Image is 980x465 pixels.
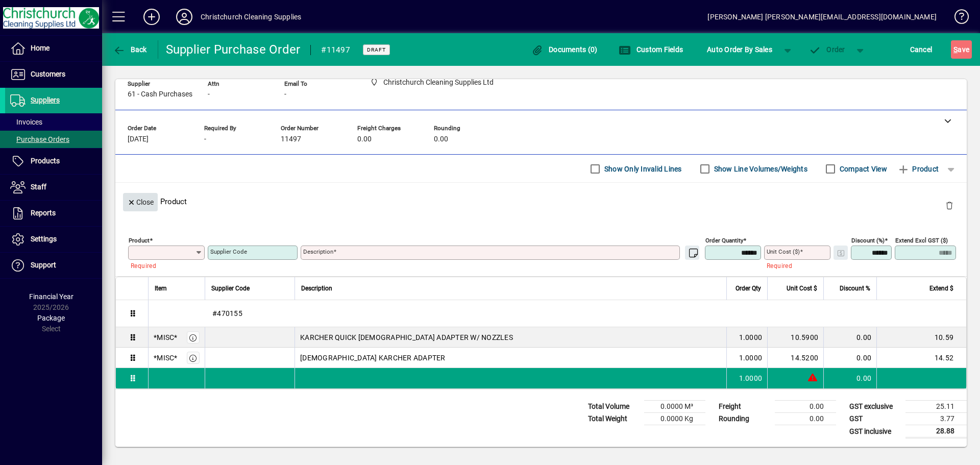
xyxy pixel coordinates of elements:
[910,41,933,58] span: Cancel
[321,42,350,58] div: #11497
[5,227,102,252] a: Settings
[929,283,953,294] span: Extend $
[131,260,197,271] mat-error: Required
[5,253,102,278] a: Support
[714,401,775,413] td: Freight
[876,348,966,368] td: 14.52
[767,260,822,271] mat-error: Required
[128,90,192,99] span: 61 - Cash Purchases
[5,62,102,87] a: Customers
[844,425,905,438] td: GST inclusive
[208,90,210,99] span: -
[951,40,972,59] button: Save
[127,194,154,211] span: Close
[844,413,905,425] td: GST
[767,248,800,255] mat-label: Unit Cost ($)
[619,45,683,54] span: Custom Fields
[702,40,777,59] button: Auto Order By Sales
[10,135,69,143] span: Purchase Orders
[736,283,761,294] span: Order Qty
[5,113,102,131] a: Invoices
[644,413,705,425] td: 0.0000 Kg
[947,2,967,35] a: Knowledge Base
[37,314,65,322] span: Package
[844,401,905,413] td: GST exclusive
[953,41,969,58] span: ave
[823,327,876,348] td: 0.00
[300,353,446,363] span: [DEMOGRAPHIC_DATA] KARCHER ADAPTER
[5,131,102,148] a: Purchase Orders
[204,135,206,143] span: -
[5,201,102,226] a: Reports
[201,9,301,25] div: Christchurch Cleaning Supplies
[905,401,967,413] td: 25.11
[953,45,958,54] span: S
[707,9,937,25] div: [PERSON_NAME] [PERSON_NAME][EMAIL_ADDRESS][DOMAIN_NAME]
[135,8,168,26] button: Add
[211,283,250,294] span: Supplier Code
[115,183,967,220] div: Product
[149,300,966,327] div: #470155
[644,401,705,413] td: 0.0000 M³
[616,40,685,59] button: Custom Fields
[31,70,65,78] span: Customers
[301,283,332,294] span: Description
[303,248,333,255] mat-label: Description
[120,197,160,206] app-page-header-button: Close
[809,45,845,54] span: Order
[775,401,836,413] td: 0.00
[840,283,870,294] span: Discount %
[129,237,150,244] mat-label: Product
[31,183,46,191] span: Staff
[838,164,887,174] label: Compact View
[707,41,772,58] span: Auto Order By Sales
[531,45,598,54] span: Documents (0)
[110,40,150,59] button: Back
[31,44,50,52] span: Home
[31,261,56,269] span: Support
[367,46,386,53] span: Draft
[905,425,967,438] td: 28.88
[705,237,743,244] mat-label: Order Quantity
[767,348,823,368] td: 14.5200
[31,96,60,104] span: Suppliers
[5,149,102,174] a: Products
[166,41,301,58] div: Supplier Purchase Order
[823,348,876,368] td: 0.00
[113,45,147,54] span: Back
[281,135,301,143] span: 11497
[5,175,102,200] a: Staff
[726,327,767,348] td: 1.0000
[284,90,286,99] span: -
[31,235,57,243] span: Settings
[895,237,948,244] mat-label: Extend excl GST ($)
[712,164,807,174] label: Show Line Volumes/Weights
[726,368,767,388] td: 1.0000
[128,135,149,143] span: [DATE]
[529,40,600,59] button: Documents (0)
[787,283,817,294] span: Unit Cost $
[168,8,201,26] button: Profile
[823,368,876,388] td: 0.00
[583,401,644,413] td: Total Volume
[31,157,60,165] span: Products
[767,327,823,348] td: 10.5900
[210,248,247,255] mat-label: Supplier Code
[31,209,56,217] span: Reports
[714,413,775,425] td: Rounding
[602,164,682,174] label: Show Only Invalid Lines
[851,237,885,244] mat-label: Discount (%)
[908,40,935,59] button: Cancel
[300,332,513,342] span: KARCHER QUICK [DEMOGRAPHIC_DATA] ADAPTER W/ NOZZLES
[29,292,73,301] span: Financial Year
[434,135,448,143] span: 0.00
[937,201,962,210] app-page-header-button: Delete
[155,283,167,294] span: Item
[775,413,836,425] td: 0.00
[583,413,644,425] td: Total Weight
[10,118,42,126] span: Invoices
[5,36,102,61] a: Home
[937,193,962,217] button: Delete
[804,40,850,59] button: Order
[357,135,372,143] span: 0.00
